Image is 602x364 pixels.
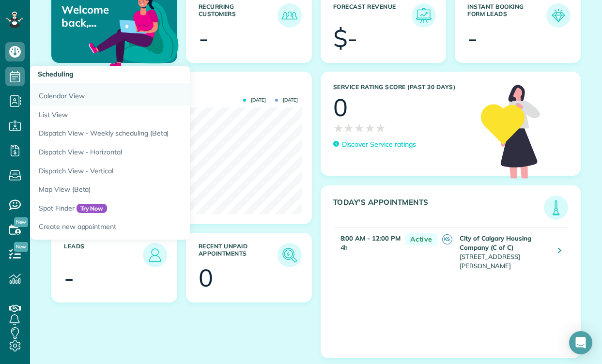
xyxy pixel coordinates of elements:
a: List View [30,106,272,124]
a: Calendar View [30,83,272,106]
p: Welcome back, [PERSON_NAME]! [62,3,135,29]
h3: Leads [64,243,143,267]
strong: 8:00 AM - 12:00 PM [340,234,401,242]
h3: Recent unpaid appointments [199,243,278,267]
td: [STREET_ADDRESS][PERSON_NAME] [457,227,551,276]
div: - [64,266,74,290]
p: Discover Service ratings [342,139,416,150]
h3: Instant Booking Form Leads [467,3,546,28]
a: Create new appointment [30,217,272,240]
span: Try Now [77,204,108,213]
span: ★ [333,120,344,136]
img: icon_form_leads-04211a6a04a5b2264e4ee56bc0799ec3eb69b7e499cbb523a139df1d13a81ae0.png [549,6,568,25]
a: Discover Service ratings [333,139,416,150]
div: 0 [333,95,348,120]
img: icon_forecast_revenue-8c13a41c7ed35a8dcfafea3cbb826a0462acb37728057bba2d056411b612bbbe.png [414,6,433,25]
a: Spot FinderTry Now [30,199,272,218]
img: icon_unpaid_appointments-47b8ce3997adf2238b356f14209ab4cced10bd1f174958f3ca8f1d0dd7fffeee.png [280,245,299,265]
div: - [199,26,209,50]
td: 4h [333,227,401,276]
div: $- [333,26,358,50]
h3: Today's Appointments [333,198,544,220]
span: [DATE] [243,98,266,103]
div: - [467,26,478,50]
strong: City of Calgary Housing Company (C of C) [460,234,531,251]
a: Dispatch View - Vertical [30,162,272,181]
img: icon_recurring_customers-cf858462ba22bcd05b5a5880d41d6543d210077de5bb9ebc9590e49fd87d84ed.png [280,6,299,25]
img: icon_leads-1bed01f49abd5b7fead27621c3d59655bb73ed531f8eeb49469d10e621d6b896.png [145,245,165,265]
span: ★ [343,120,354,136]
img: icon_todays_appointments-901f7ab196bb0bea1936b74009e4eb5ffbc2d2711fa7634e0d609ed5ef32b18b.png [546,198,566,217]
div: 0 [199,266,213,290]
span: Active [405,233,437,245]
a: Dispatch View - Weekly scheduling (Beta) [30,124,272,143]
div: Open Intercom Messenger [569,331,592,354]
span: Scheduling [38,70,74,78]
span: KS [442,234,452,244]
a: Dispatch View - Horizontal [30,143,272,162]
span: ★ [375,120,386,136]
h3: Service Rating score (past 30 days) [333,84,471,91]
h3: Forecast Revenue [333,3,412,28]
span: New [14,217,28,227]
span: New [14,242,28,252]
span: ★ [354,120,365,136]
a: Map View (Beta) [30,180,272,199]
span: ★ [365,120,375,136]
span: [DATE] [275,98,298,103]
h3: Recurring Customers [199,3,278,28]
